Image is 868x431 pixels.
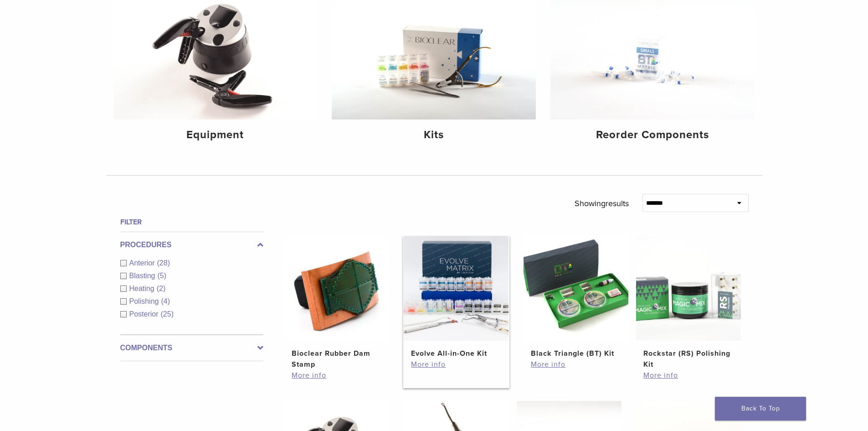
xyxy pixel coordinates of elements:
[157,285,166,292] span: (2)
[284,236,390,370] a: Bioclear Rubber Dam StampBioclear Rubber Dam Stamp
[403,236,509,359] a: Evolve All-in-One KitEvolve All-in-One Kit
[339,127,529,143] h4: Kits
[643,348,734,370] h2: Rockstar (RS) Polishing Kit
[715,397,806,421] a: Back To Top
[129,259,157,267] span: Anterior
[120,343,263,353] label: Components
[575,194,629,213] p: Showing results
[157,272,166,280] span: (5)
[284,236,389,341] img: Bioclear Rubber Dam Stamp
[643,370,734,381] a: More info
[411,359,501,370] a: More info
[531,359,621,370] a: More info
[161,310,174,318] span: (25)
[129,297,161,305] span: Polishing
[636,236,741,341] img: Rockstar (RS) Polishing Kit
[121,127,310,143] h4: Equipment
[523,236,629,359] a: Black Triangle (BT) KitBlack Triangle (BT) Kit
[120,239,263,250] label: Procedures
[404,236,508,341] img: Evolve All-in-One Kit
[292,348,382,370] h2: Bioclear Rubber Dam Stamp
[157,259,170,267] span: (28)
[524,236,628,341] img: Black Triangle (BT) Kit
[129,272,158,280] span: Blasting
[411,348,501,359] h2: Evolve All-in-One Kit
[120,217,263,228] h4: Filter
[531,348,621,359] h2: Black Triangle (BT) Kit
[292,370,382,381] a: More info
[636,236,742,370] a: Rockstar (RS) Polishing KitRockstar (RS) Polishing Kit
[129,285,157,292] span: Heating
[558,127,747,143] h4: Reorder Components
[161,297,170,305] span: (4)
[129,310,161,318] span: Posterior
